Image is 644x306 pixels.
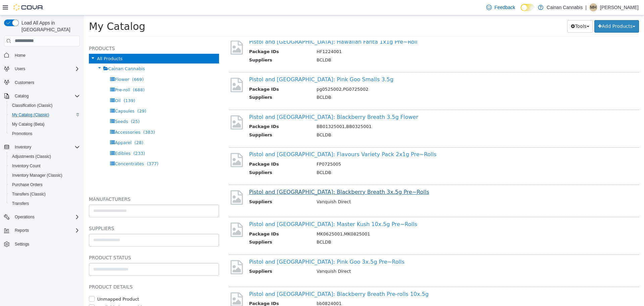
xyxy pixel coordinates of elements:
span: Catalog [15,93,29,99]
a: Adjustments (Classic) [9,152,54,161]
span: All Products [13,41,39,46]
p: Cainan Cannabis [547,3,583,11]
td: Vanquish Direct [228,253,540,261]
button: My Catalog (Classic) [7,110,83,120]
button: Customers [1,78,83,87]
span: (377) [63,146,75,151]
a: My Catalog (Beta) [9,120,47,128]
span: Home [15,53,25,58]
span: Transfers [12,201,29,206]
img: missing-image.png [145,244,160,260]
span: Settings [12,240,80,248]
a: Transfers [9,200,32,208]
button: Classification (Classic) [7,101,83,110]
h5: Manufacturers [5,180,135,188]
a: My Catalog (Classic) [9,111,52,119]
button: Users [1,64,83,74]
button: Tools [483,5,509,17]
button: Add Products [511,5,555,17]
span: Load All Apps in [GEOGRAPHIC_DATA] [19,19,80,33]
span: (688) [49,72,61,77]
span: Apparel [31,125,48,130]
span: Operations [15,214,35,220]
span: Users [12,65,80,73]
span: Promotions [9,130,80,138]
span: Flower [31,61,45,67]
span: Edibles [31,135,47,140]
span: Home [12,51,80,59]
a: Promotions [9,130,35,138]
button: Users [12,65,28,73]
td: BB01325001,BB0325001 [228,108,540,116]
button: Settings [1,239,83,249]
td: FP0725005 [228,145,540,154]
span: Pre-roll [31,72,46,77]
td: bb0824001 [228,285,540,293]
th: Suppliers [165,223,228,232]
a: Pistol and [GEOGRAPHIC_DATA]: Master Kush 10x.5g Pre~Rolls [165,206,333,212]
button: Adjustments (Classic) [7,152,83,161]
a: Transfers (Classic) [9,190,48,198]
label: Available by Dropship [12,289,61,296]
span: My Catalog (Beta) [9,120,80,128]
button: Inventory [12,143,34,151]
button: Purchase Orders [7,180,83,189]
span: Users [15,66,25,72]
input: Dark Mode [521,4,535,11]
a: Home [12,51,28,59]
span: Feedback [494,4,515,11]
span: Promotions [12,131,33,136]
td: BCLDB [228,116,540,125]
span: Inventory Count [12,163,41,169]
span: My Catalog (Classic) [12,112,49,118]
a: Inventory Manager (Classic) [9,171,65,179]
p: [PERSON_NAME] [600,3,639,11]
a: Classification (Classic) [9,101,55,110]
div: Michelle Hodgson [589,3,597,11]
a: Pistol and [GEOGRAPHIC_DATA]: Hawaiian Fanta 1x1g Pre~Roll [165,23,334,30]
td: BCLDB [228,154,540,162]
span: (25) [47,103,56,108]
span: My Catalog (Beta) [12,122,45,127]
span: Customers [15,80,34,85]
span: Classification (Classic) [12,103,53,108]
img: Cova [13,4,44,11]
button: Reports [12,226,32,234]
a: Settings [12,240,32,248]
span: (139) [40,83,51,88]
span: Cainan Cannabis [24,51,61,56]
a: Customers [12,79,37,87]
button: Reports [1,226,83,235]
span: Adjustments (Classic) [12,154,51,159]
a: Pistol and [GEOGRAPHIC_DATA]: Pink Goo Smalls 3.5g [165,61,310,67]
th: Package IDs [165,33,228,41]
button: Inventory Manager (Classic) [7,171,83,180]
span: My Catalog [5,5,61,17]
a: Feedback [484,1,518,14]
span: Inventory Manager (Classic) [9,171,80,179]
h5: Suppliers [5,209,135,217]
span: Classification (Classic) [9,101,80,110]
img: missing-image.png [145,99,160,115]
th: Package IDs [165,145,228,154]
th: Suppliers [165,79,228,87]
span: (383) [59,114,71,119]
h5: Product Status [5,238,135,246]
span: Transfers [9,200,80,208]
span: Transfers (Classic) [12,191,46,197]
span: Adjustments (Classic) [9,152,80,161]
a: Pistol and [GEOGRAPHIC_DATA]: Blackberry Breath Pre-rolls 10x.5g [165,275,345,282]
h5: Product Details [5,267,135,275]
th: Package IDs [165,108,228,116]
span: Inventory Manager (Classic) [12,173,62,178]
th: Package IDs [165,285,228,293]
button: Promotions [7,129,83,138]
p: | [585,3,587,11]
th: Package IDs [165,215,228,224]
a: Inventory Count [9,162,43,170]
span: My Catalog (Classic) [9,111,80,119]
span: Inventory [15,144,31,150]
h5: Products [5,29,135,37]
span: (669) [48,61,60,67]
